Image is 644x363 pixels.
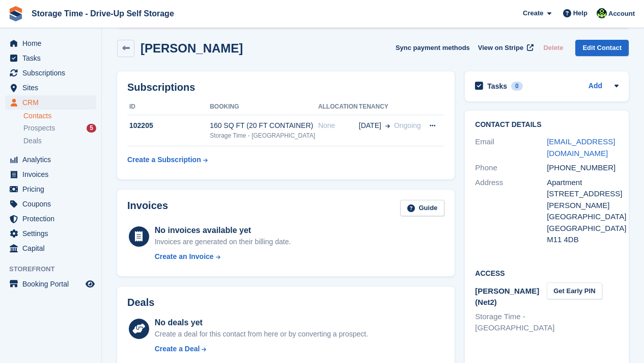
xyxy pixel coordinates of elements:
[155,344,200,354] div: Create a Deal
[22,51,83,65] span: Tasks
[5,81,96,95] a: menu
[318,99,359,115] th: Allocation
[5,226,96,241] a: menu
[523,8,543,18] span: Create
[589,81,602,92] a: Add
[359,120,381,131] span: [DATE]
[155,317,368,329] div: No deals yet
[22,95,83,110] span: CRM
[127,154,201,165] div: Create a Subscription
[23,136,96,146] a: Deals
[23,123,55,133] span: Prospects
[5,36,96,50] a: menu
[141,41,243,55] h2: [PERSON_NAME]
[127,120,210,131] div: 102205
[5,66,96,80] a: menu
[27,5,178,22] a: Storage Time - Drive-Up Self Storage
[547,162,619,174] div: [PHONE_NUMBER]
[127,82,444,93] h2: Subscriptions
[210,120,318,131] div: 160 SQ FT (20 FT CONTAINER)
[22,226,83,241] span: Settings
[22,241,83,255] span: Capital
[155,344,368,354] a: Create a Deal
[155,251,291,262] a: Create an Invoice
[475,287,539,307] span: [PERSON_NAME] (Net2)
[547,234,619,246] div: M11 4DB
[474,40,536,57] a: View on Stripe
[475,162,547,174] div: Phone
[22,152,83,167] span: Analytics
[87,124,96,133] div: 5
[22,167,83,181] span: Invoices
[475,311,547,334] li: Storage Time - [GEOGRAPHIC_DATA]
[84,278,96,290] a: Preview store
[5,277,96,291] a: menu
[5,241,96,255] a: menu
[22,277,83,291] span: Booking Portal
[394,121,421,129] span: Ongoing
[22,182,83,196] span: Pricing
[487,82,507,91] h2: Tasks
[511,82,523,91] div: 0
[127,150,208,169] a: Create a Subscription
[539,40,567,57] button: Delete
[547,211,619,223] div: [GEOGRAPHIC_DATA]
[573,8,587,18] span: Help
[5,152,96,167] a: menu
[575,40,629,57] a: Edit Contact
[5,95,96,110] a: menu
[22,81,83,95] span: Sites
[396,40,470,57] button: Sync payment methods
[400,200,445,217] a: Guide
[547,223,619,235] div: [GEOGRAPHIC_DATA]
[478,43,523,53] span: View on Stripe
[547,177,619,212] div: Apartment [STREET_ADDRESS][PERSON_NAME]
[475,121,619,129] h2: Contact Details
[5,167,96,181] a: menu
[608,9,635,19] span: Account
[475,136,547,159] div: Email
[5,212,96,226] a: menu
[547,282,602,299] button: Get Early PIN
[5,51,96,65] a: menu
[155,329,368,340] div: Create a deal for this contact from here or by converting a prospect.
[155,251,214,262] div: Create an Invoice
[547,137,615,158] a: [EMAIL_ADDRESS][DOMAIN_NAME]
[5,197,96,211] a: menu
[8,6,23,21] img: stora-icon-8386f47178a22dfd0bd8f6a31ec36ba5ce8667c1dd55bd0f319d3a0aa187defe.svg
[127,99,210,115] th: ID
[9,264,101,274] span: Storefront
[22,66,83,80] span: Subscriptions
[318,120,359,131] div: None
[475,177,547,246] div: Address
[475,268,619,278] h2: Access
[23,136,42,146] span: Deals
[22,36,83,50] span: Home
[155,237,291,247] div: Invoices are generated on their billing date.
[210,131,318,140] div: Storage Time - [GEOGRAPHIC_DATA]
[210,99,318,115] th: Booking
[359,99,423,115] th: Tenancy
[22,197,83,211] span: Coupons
[22,212,83,226] span: Protection
[597,8,607,18] img: Laaibah Sarwar
[127,200,168,217] h2: Invoices
[155,224,291,237] div: No invoices available yet
[23,123,96,134] a: Prospects 5
[5,182,96,196] a: menu
[23,111,96,121] a: Contacts
[127,297,154,308] h2: Deals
